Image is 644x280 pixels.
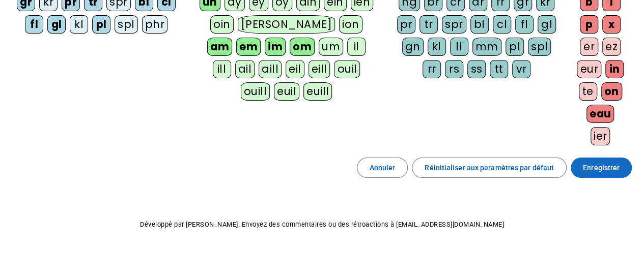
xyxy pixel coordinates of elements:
div: ss [467,60,486,78]
div: im [265,38,286,56]
div: gl [47,15,66,34]
div: um [319,38,343,56]
div: il [347,38,366,56]
div: aill [259,60,282,78]
div: cl [493,15,511,34]
div: p [580,15,598,34]
div: rs [445,60,463,78]
div: spr [442,15,466,34]
div: spl [528,38,551,56]
div: ail [235,60,255,78]
div: rr [423,60,441,78]
div: phr [142,15,168,34]
div: em [236,38,261,56]
div: ion [339,15,362,34]
p: Développé par [PERSON_NAME]. Envoyez des commentaires ou des rétroactions à [EMAIL_ADDRESS][DOMAI... [8,219,636,231]
div: x [602,15,621,34]
div: eau [586,105,614,123]
span: Enregistrer [583,162,620,174]
div: gl [538,15,556,34]
button: Annuler [357,158,408,178]
div: pl [92,15,110,34]
div: er [580,38,598,56]
div: euil [274,82,299,101]
div: ez [602,38,621,56]
div: bl [470,15,489,34]
div: vr [512,60,530,78]
div: tt [490,60,508,78]
div: [PERSON_NAME] [238,15,335,34]
div: fl [25,15,43,34]
div: ill [213,60,231,78]
div: fl [515,15,534,34]
div: te [579,82,597,101]
div: kl [428,38,446,56]
div: eill [309,60,330,78]
button: Enregistrer [571,158,632,178]
div: gn [402,38,424,56]
div: tr [419,15,438,34]
div: ll [450,38,468,56]
div: pl [506,38,524,56]
div: oin [210,15,234,34]
div: pr [397,15,415,34]
div: ier [591,127,610,145]
div: in [605,60,624,78]
div: mm [472,38,501,56]
span: Annuler [370,162,396,174]
div: spl [115,15,138,34]
button: Réinitialiser aux paramètres par défaut [412,158,567,178]
div: om [290,38,315,56]
div: ouill [241,82,270,101]
div: euill [303,82,332,101]
div: eur [577,60,601,78]
div: kl [70,15,88,34]
div: eil [286,60,304,78]
span: Réinitialiser aux paramètres par défaut [425,162,554,174]
div: on [601,82,622,101]
div: am [207,38,232,56]
div: ouil [334,60,360,78]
